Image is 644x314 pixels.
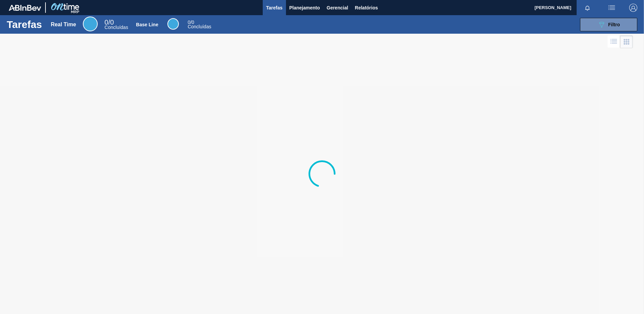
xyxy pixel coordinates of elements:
button: Notificações [577,3,598,12]
div: Base Line [167,18,179,30]
span: Gerencial [327,4,348,12]
img: userActions [608,4,616,12]
img: TNhmsLtSVTkK8tSr43FrP2fwEKptu5GPRR3wAAAABJRU5ErkJggg== [9,5,41,11]
button: Filtro [580,18,637,31]
span: Concluídas [104,25,128,30]
div: Real Time [51,22,76,28]
h1: Tarefas [7,21,42,28]
span: 0 [104,19,108,26]
div: Base Line [188,20,211,29]
span: Planejamento [289,4,320,12]
div: Real Time [104,20,128,30]
span: 0 [188,20,190,25]
span: / 0 [188,20,194,25]
span: Filtro [608,22,620,27]
span: Concluídas [188,24,211,29]
img: Logout [629,4,637,12]
span: Relatórios [355,4,378,12]
span: Tarefas [266,4,283,12]
div: Base Line [136,22,158,27]
div: Real Time [83,17,98,31]
span: / 0 [104,19,114,26]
